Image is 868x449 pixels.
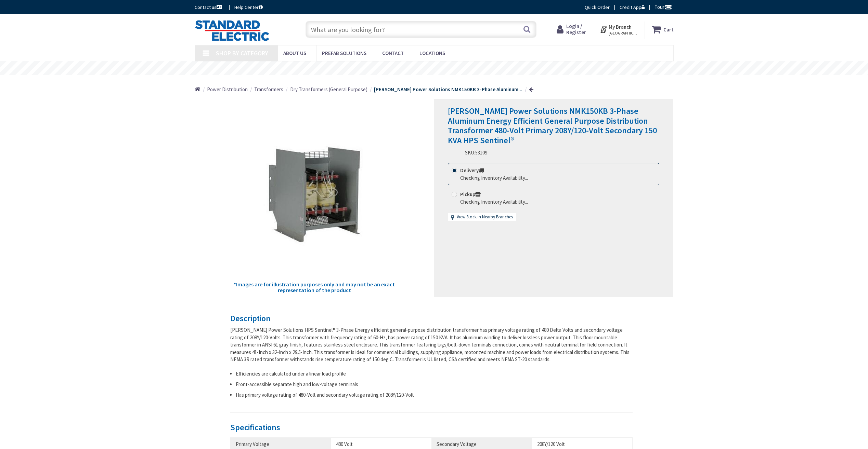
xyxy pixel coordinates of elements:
span: Power Distribution [207,86,248,93]
span: Contact [382,50,404,56]
h5: *Images are for illustration purposes only and may not be an exact representation of the product [233,282,396,294]
span: Dry Transformers (General Purpose) [290,86,367,93]
span: Transformers [254,86,283,93]
span: About Us [283,50,306,56]
div: My Branch [GEOGRAPHIC_DATA], [GEOGRAPHIC_DATA] [600,23,638,36]
span: Login / Register [566,23,586,36]
a: Credit App [620,4,645,11]
a: Login / Register [557,23,586,36]
a: Contact us [195,4,223,11]
img: Hammond Power Solutions NMK150KB 3-Phase Aluminum Energy Efficient General Purpose Distribution T... [263,144,366,246]
a: Cart [652,23,674,36]
a: Quick Order [585,4,610,11]
span: Tour [655,4,672,10]
div: SKU: [465,149,487,156]
h3: Specifications [230,423,633,432]
strong: My Branch [609,24,632,30]
img: Standard Electric [195,20,270,41]
span: Locations [419,50,445,56]
li: Front-accessible separate high and low-voltage terminals [236,381,633,388]
div: Checking Inventory Availability... [460,198,528,205]
div: [PERSON_NAME] Power Solutions HPS Sentinel® 3-Phase Energy efficient general-purpose distribution... [230,326,633,363]
a: Power Distribution [207,86,248,93]
a: View Stock in Nearby Branches [457,214,513,220]
span: Shop By Category [216,49,268,57]
span: Prefab Solutions [322,50,366,56]
strong: Pickup [460,191,481,198]
span: [GEOGRAPHIC_DATA], [GEOGRAPHIC_DATA] [609,30,638,36]
strong: Delivery [460,167,484,174]
div: 480 Volt [336,440,426,448]
span: [PERSON_NAME] Power Solutions NMK150KB 3-Phase Aluminum Energy Efficient General Purpose Distribu... [448,106,657,146]
h3: Description [230,314,633,323]
rs-layer: Coronavirus: Our Commitment to Our Employees and Customers [326,65,543,72]
a: Transformers [254,86,283,93]
li: Has primary voltage rating of 480-Volt and secondary voltage rating of 208Y/120-Volt [236,391,633,398]
div: 208Y/120 Volt [537,440,627,448]
a: Help Center [234,4,263,11]
span: 53109 [475,149,487,156]
strong: Cart [663,23,674,36]
a: Dry Transformers (General Purpose) [290,86,367,93]
li: Efficiencies are calculated under a linear load profile [236,370,633,377]
input: What are you looking for? [306,21,536,38]
div: Checking Inventory Availability... [460,174,528,181]
strong: [PERSON_NAME] Power Solutions NMK150KB 3-Phase Aluminum... [374,86,522,93]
